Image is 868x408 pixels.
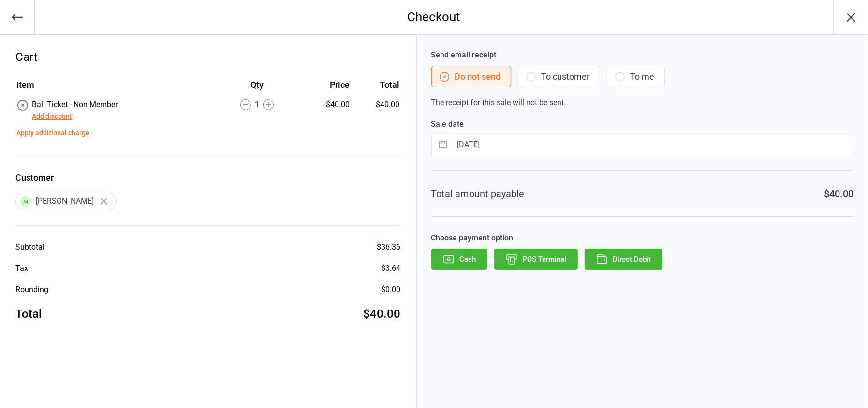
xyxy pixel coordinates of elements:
div: $36.36 [377,241,401,253]
td: $40.00 [353,99,400,122]
div: Tax [15,263,28,274]
div: $0.00 [382,284,401,295]
div: $3.64 [382,263,401,274]
button: POS Terminal [494,249,578,270]
div: Total amount payable [431,186,525,201]
button: Direct Debit [585,249,662,270]
span: Ball Ticket - Non Member [32,100,118,109]
div: [PERSON_NAME] [15,193,117,210]
th: Qty [215,78,300,98]
th: Item [16,78,214,98]
label: Customer [15,171,401,184]
button: To me [607,66,665,87]
div: The receipt for this sale will not be sent [431,49,853,109]
button: To customer [518,66,600,87]
div: $40.00 [301,99,350,111]
label: Choose payment option [431,232,853,244]
label: Send email receipt [431,49,853,61]
button: Do not send [431,66,511,87]
div: 1 [215,99,300,111]
div: $40.00 [824,186,853,201]
div: Total [15,305,42,323]
div: Price [301,78,350,91]
div: Cart [15,48,401,66]
label: Sale date [431,118,853,130]
div: Rounding [15,284,48,295]
th: Total [353,78,400,98]
div: Subtotal [15,241,44,253]
button: Apply additional charge [16,128,89,138]
button: Cash [431,249,487,270]
div: $40.00 [364,305,401,323]
button: Add discount [32,112,72,122]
